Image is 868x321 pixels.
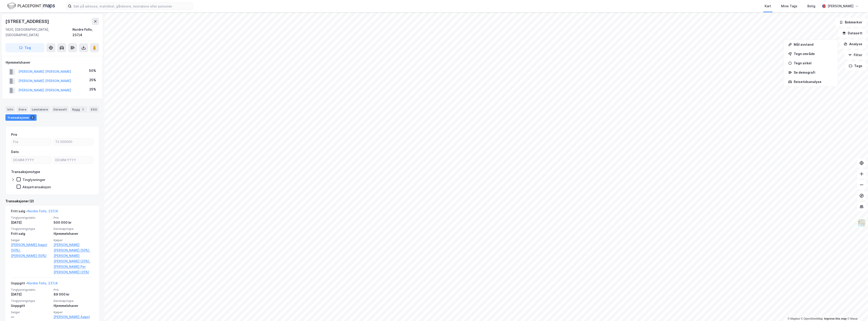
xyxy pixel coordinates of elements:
div: Aksjetransaksjon [22,185,51,189]
button: Tags [845,61,866,70]
div: 2 [81,107,85,112]
div: Se demografi [794,70,833,74]
button: Datasett [838,29,866,38]
div: Fritt salg [11,231,51,236]
a: [PERSON_NAME] [PERSON_NAME] (25%), [54,253,94,264]
span: Kjøper [54,238,94,242]
span: Pris [54,288,94,292]
a: [PERSON_NAME] Per [PERSON_NAME] (25%) [54,264,94,275]
div: Hjemmelshaver [54,231,94,236]
div: Uoppgitt - [11,281,58,288]
div: [DATE] [11,292,51,297]
div: ESG [89,106,99,113]
span: Tinglysningstype [11,227,51,231]
a: Nordre Follo, 237/4 [27,281,58,285]
div: Datasett [52,106,69,113]
div: 25% [89,77,96,83]
div: Transaksjonstype [11,169,40,175]
span: Selger [11,310,51,314]
button: Bokmerker [836,18,866,27]
input: Søk på adresse, matrikkel, gårdeiere, leietakere eller personer [72,3,193,10]
div: Tegn sirkel [794,61,833,65]
div: [STREET_ADDRESS] [5,18,50,25]
input: Fra [11,138,51,145]
div: 500 000 kr [54,220,94,225]
div: Transaksjoner (2) [5,198,99,204]
div: Tegn område [794,52,833,56]
div: [DATE] [11,220,51,225]
div: Mine Tags [781,3,797,9]
div: 25% [89,87,96,92]
div: Bolig [807,3,815,9]
img: logo.f888ab2527a4732fd821a326f86c7f29.svg [7,2,55,10]
a: Nordre Follo, 237/4 [27,209,58,213]
div: Leietakere [30,106,50,113]
div: 89 000 kr [54,292,94,297]
button: Filter [844,50,866,60]
div: Nordre Follo, 237/4 [72,27,99,38]
a: [PERSON_NAME] (50%) [11,253,51,258]
span: Eierskapstype [54,299,94,303]
input: Til 500000 [53,138,93,145]
input: DD.MM.YYYY [11,157,51,163]
div: Uoppgitt [11,303,51,308]
div: 1420, [GEOGRAPHIC_DATA], [GEOGRAPHIC_DATA] [5,27,72,38]
span: Pris [54,216,94,220]
div: 50% [89,68,96,73]
span: Tinglysningsdato [11,216,51,220]
a: Improve this map [824,317,847,320]
div: [PERSON_NAME] [828,3,853,9]
span: Eierskapstype [54,227,94,231]
div: Reisetidsanalyse [794,80,833,84]
div: Eiere [17,106,28,113]
span: Selger [11,238,51,242]
div: Transaksjoner [5,114,37,121]
a: Mapbox [788,317,800,320]
a: OpenStreetMap [801,317,823,320]
img: Z [857,219,866,227]
div: Kart [765,3,771,9]
div: — [11,314,51,320]
button: Analyse [840,40,866,49]
div: Kontrollprogram for chat [845,299,868,321]
span: Tinglysningstype [11,299,51,303]
a: [PERSON_NAME] [PERSON_NAME] (50%), [54,242,94,253]
button: Tag [5,43,45,52]
div: Fritt salg - [11,208,58,216]
span: Kjøper [54,310,94,314]
input: DD.MM.YYYY [53,157,93,163]
div: Hjemmelshaver [6,60,99,65]
div: Bygg [70,106,87,113]
span: Tinglysningsdato [11,288,51,292]
div: 2 [30,115,35,120]
div: Dato [11,149,19,155]
a: [PERSON_NAME] Aagot (50%), [11,242,51,253]
div: Hjemmelshaver [54,303,94,308]
iframe: Chat Widget [845,299,868,321]
div: Mål avstand [794,43,833,46]
div: Tinglysninger [22,178,45,182]
div: Info [5,106,15,113]
div: Pris [11,132,17,137]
